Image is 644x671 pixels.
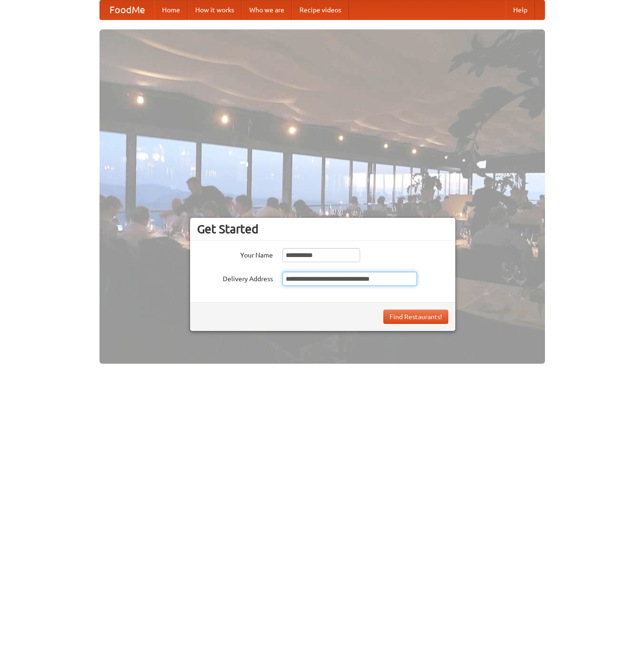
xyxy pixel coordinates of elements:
button: Find Restaurants! [383,310,448,324]
a: How it works [188,0,242,19]
a: Recipe videos [292,0,349,19]
label: Your Name [197,248,273,260]
a: FoodMe [100,0,154,19]
a: Help [506,0,535,19]
a: Who we are [242,0,292,19]
h3: Get Started [197,222,448,236]
a: Home [154,0,188,19]
label: Delivery Address [197,272,273,284]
